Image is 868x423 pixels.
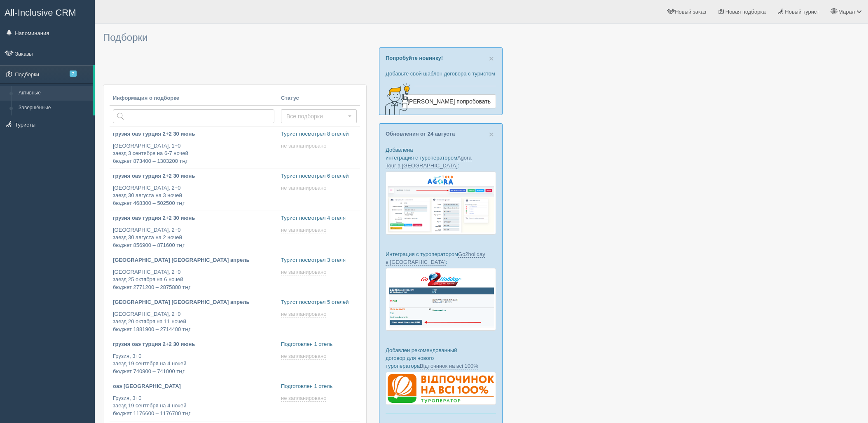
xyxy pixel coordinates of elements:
a: не запланировано [281,311,328,317]
a: [PERSON_NAME] попробовать [402,94,496,108]
a: грузия оаэ турция 2+2 30 июнь Грузия, 3+0заезд 19 сентября на 4 ночейбюджет 740900 – 741000 тңг [110,337,278,379]
input: Поиск по стране или туристу [113,109,274,123]
p: Попробуйте новинку! [386,54,496,62]
a: оаэ [GEOGRAPHIC_DATA] Грузия, 3+0заезд 19 сентября на 4 ночейбюджет 1176600 – 1176700 тңг [110,379,278,421]
p: Добавлен рекомендованный договор для нового туроператора [386,346,496,370]
span: All-Inclusive CRM [5,7,76,18]
img: %D0%B4%D0%BE%D0%B3%D0%BE%D0%B2%D1%96%D1%80-%D0%B2%D1%96%D0%B4%D0%BF%D0%BE%D1%87%D0%B8%D0%BD%D0%BE... [386,372,496,405]
p: грузия оаэ турция 2+2 30 июнь [113,214,274,222]
span: не запланировано [281,353,326,360]
a: не запланировано [281,353,328,360]
p: оаэ [GEOGRAPHIC_DATA] [113,383,274,390]
span: Марал [838,9,855,15]
p: Грузия, 3+0 заезд 19 сентября на 4 ночей бюджет 1176600 – 1176700 тңг [113,395,274,418]
a: Обновления от 24 августа [386,131,455,137]
a: грузия оаэ турция 2+2 30 июнь [GEOGRAPHIC_DATA], 2+0заезд 30 августа на 3 ночейбюджет 468300 – 50... [110,169,278,211]
th: Статус [278,91,360,106]
button: Close [489,54,494,63]
a: не запланировано [281,143,328,149]
a: не запланировано [281,185,328,191]
img: creative-idea-2907357.png [379,82,412,115]
p: [GEOGRAPHIC_DATA], 2+0 заезд 30 августа на 3 ночей бюджет 468300 – 502500 тңг [113,184,274,207]
p: Грузия, 3+0 заезд 19 сентября на 4 ночей бюджет 740900 – 741000 тңг [113,352,274,376]
a: [GEOGRAPHIC_DATA] [GEOGRAPHIC_DATA] апрель [GEOGRAPHIC_DATA], 2+0заезд 25 октября на 6 ночейбюдже... [110,253,278,295]
p: грузия оаэ турция 2+2 30 июнь [113,341,274,348]
a: грузия оаэ турция 2+2 30 июнь [GEOGRAPHIC_DATA], 1+0заезд 3 сентября на 6-7 ночейбюджет 873400 – ... [110,127,278,169]
span: × [489,54,494,63]
p: Подготовлен 1 отель [281,383,357,390]
a: не запланировано [281,395,328,402]
a: Активные [15,86,93,101]
p: Турист посмотрел 8 отелей [281,130,357,138]
button: Все подборки [281,109,357,123]
a: Відпочинок на всі 100% [420,363,478,369]
a: не запланировано [281,227,328,233]
p: грузия оаэ турция 2+2 30 июнь [113,130,274,138]
span: Подборки [103,32,147,43]
span: не запланировано [281,395,326,402]
p: Подготовлен 1 отель [281,341,357,348]
p: Турист посмотрел 6 отелей [281,172,357,180]
p: Добавлена интеграция с туроператором : [386,146,496,169]
a: грузия оаэ турция 2+2 30 июнь [GEOGRAPHIC_DATA], 2+0заезд 30 августа на 2 ночейбюджет 856900 – 87... [110,211,278,253]
span: Новый турист [785,9,819,15]
a: All-Inclusive CRM [0,0,94,23]
span: не запланировано [281,227,326,233]
p: [GEOGRAPHIC_DATA], 2+0 заезд 20 октября на 11 ночей бюджет 1881900 – 2714400 тңг [113,310,274,334]
th: Информация о подборке [110,91,278,106]
span: не запланировано [281,311,326,317]
a: Go2holiday в [GEOGRAPHIC_DATA] [386,251,485,266]
p: [GEOGRAPHIC_DATA] [GEOGRAPHIC_DATA] апрель [113,298,274,306]
img: go2holiday-bookings-crm-for-travel-agency.png [386,268,496,330]
span: 7 [70,70,77,77]
p: [GEOGRAPHIC_DATA], 2+0 заезд 30 августа на 2 ночей бюджет 856900 – 871600 тңг [113,226,274,249]
a: Agora Tour в [GEOGRAPHIC_DATA] [386,155,472,169]
button: Close [489,130,494,139]
span: не запланировано [281,143,326,149]
a: [GEOGRAPHIC_DATA] [GEOGRAPHIC_DATA] апрель [GEOGRAPHIC_DATA], 2+0заезд 20 октября на 11 ночейбюдж... [110,295,278,337]
p: Интеграция с туроператором : [386,250,496,266]
span: × [489,129,494,139]
span: Новый заказ [675,9,706,15]
span: Все подборки [286,112,346,120]
p: [GEOGRAPHIC_DATA] [GEOGRAPHIC_DATA] апрель [113,256,274,264]
p: Турист посмотрел 3 отеля [281,256,357,264]
p: Турист посмотрел 5 отелей [281,298,357,306]
a: Завершённые [15,101,93,115]
span: не запланировано [281,185,326,191]
p: Турист посмотрел 4 отеля [281,214,357,222]
p: [GEOGRAPHIC_DATA], 2+0 заезд 25 октября на 6 ночей бюджет 2771200 – 2875800 тңг [113,268,274,291]
a: не запланировано [281,269,328,275]
span: Новая подборка [725,9,766,15]
img: agora-tour-%D0%B7%D0%B0%D1%8F%D0%B2%D0%BA%D0%B8-%D1%81%D1%80%D0%BC-%D0%B4%D0%BB%D1%8F-%D1%82%D1%8... [386,172,496,235]
p: грузия оаэ турция 2+2 30 июнь [113,172,274,180]
span: не запланировано [281,269,326,275]
p: Добавьте свой шаблон договора с туристом [386,70,496,78]
p: [GEOGRAPHIC_DATA], 1+0 заезд 3 сентября на 6-7 ночей бюджет 873400 – 1303200 тңг [113,142,274,165]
